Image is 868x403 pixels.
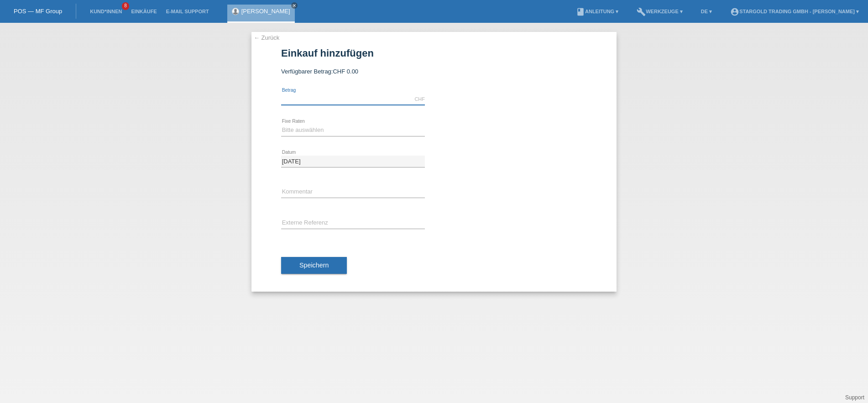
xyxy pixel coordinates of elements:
[299,262,329,269] span: Speichern
[281,47,587,59] h1: Einkauf hinzufügen
[414,96,425,102] div: CHF
[726,9,863,14] a: account_circleStargold Trading GmbH - [PERSON_NAME] ▾
[576,7,585,16] i: book
[291,2,298,9] a: close
[126,9,161,14] a: Einkäufe
[632,9,687,14] a: buildWerkzeuge ▾
[281,68,587,75] div: Verfügbarer Betrag:
[730,7,739,16] i: account_circle
[254,34,279,41] a: ← Zurück
[292,3,297,8] i: close
[85,9,126,14] a: Kund*innen
[637,7,646,16] i: build
[845,394,864,401] a: Support
[14,8,62,15] a: POS — MF Group
[241,8,290,15] a: [PERSON_NAME]
[162,9,214,14] a: E-Mail Support
[333,68,358,75] span: CHF 0.00
[122,2,129,10] span: 8
[281,257,347,274] button: Speichern
[696,9,716,14] a: DE ▾
[571,9,623,14] a: bookAnleitung ▾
